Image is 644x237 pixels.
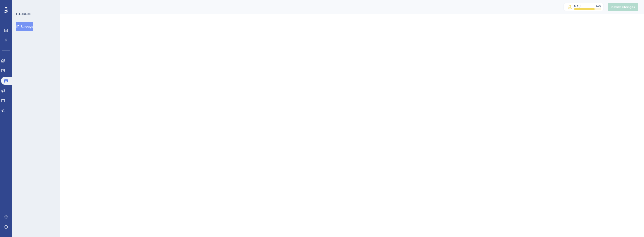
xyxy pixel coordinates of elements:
button: Surveys [16,22,33,31]
button: Publish Changes [608,3,638,11]
div: FEEDBACK [16,12,31,16]
div: MAU [574,4,581,8]
span: Publish Changes [611,5,635,9]
div: 76 % [596,4,601,8]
